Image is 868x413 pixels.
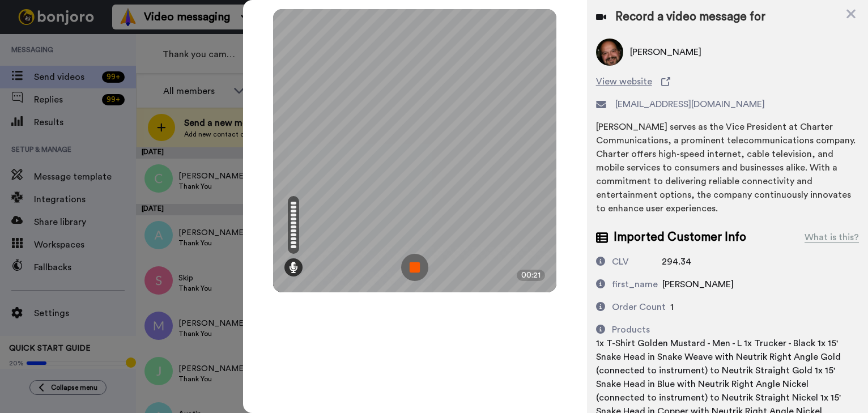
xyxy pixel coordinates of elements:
[614,229,746,246] span: Imported Customer Info
[615,97,765,111] span: [EMAIL_ADDRESS][DOMAIN_NAME]
[662,257,691,266] span: 294.34
[612,323,650,337] div: Products
[596,75,652,88] span: View website
[517,270,545,281] div: 00:21
[662,280,734,289] span: [PERSON_NAME]
[805,231,859,244] div: What is this?
[596,75,859,88] a: View website
[612,300,666,314] div: Order Count
[612,255,629,269] div: CLV
[612,278,658,291] div: first_name
[401,254,428,281] img: ic_record_stop.svg
[670,303,674,312] span: 1
[596,120,859,215] div: [PERSON_NAME] serves as the Vice President at Charter Communications, a prominent telecommunicati...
